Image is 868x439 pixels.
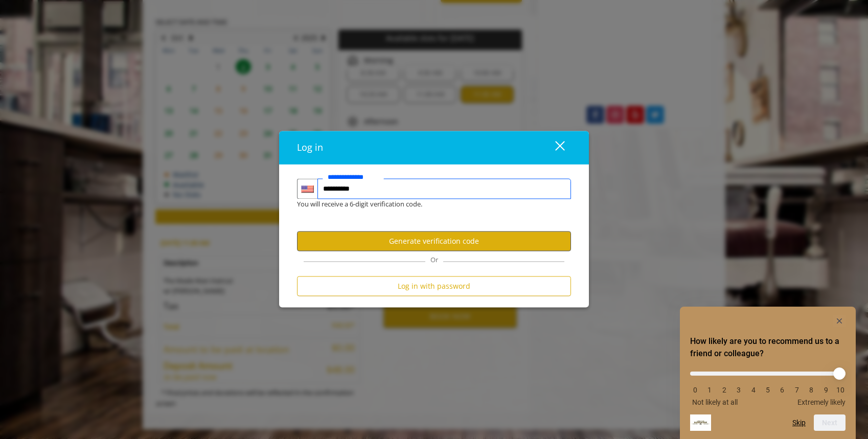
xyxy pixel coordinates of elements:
span: Or [425,256,443,265]
li: 2 [719,386,729,394]
div: You will receive a 6-digit verification code. [289,199,563,210]
li: 5 [763,386,773,394]
button: Skip [792,419,806,427]
div: How likely are you to recommend us to a friend or colleague? Select an option from 0 to 10, with ... [690,315,846,431]
li: 3 [734,386,744,394]
li: 1 [704,386,715,394]
span: Log in [297,142,323,154]
button: Next question [814,414,846,431]
button: Generate verification code [297,232,571,251]
li: 10 [835,386,846,394]
button: Log in with password [297,276,571,296]
li: 9 [821,386,831,394]
li: 6 [777,386,787,394]
li: 8 [806,386,816,394]
li: 4 [748,386,759,394]
span: Not likely at all [692,398,738,406]
div: close dialog [543,140,564,155]
div: Country [297,179,317,199]
span: Extremely likely [797,398,846,406]
div: How likely are you to recommend us to a friend or colleague? Select an option from 0 to 10, with ... [690,364,846,406]
button: Hide survey [833,315,846,327]
h2: How likely are you to recommend us to a friend or colleague? Select an option from 0 to 10, with ... [690,335,846,360]
li: 0 [690,386,700,394]
li: 7 [792,386,802,394]
button: close dialog [536,137,571,158]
